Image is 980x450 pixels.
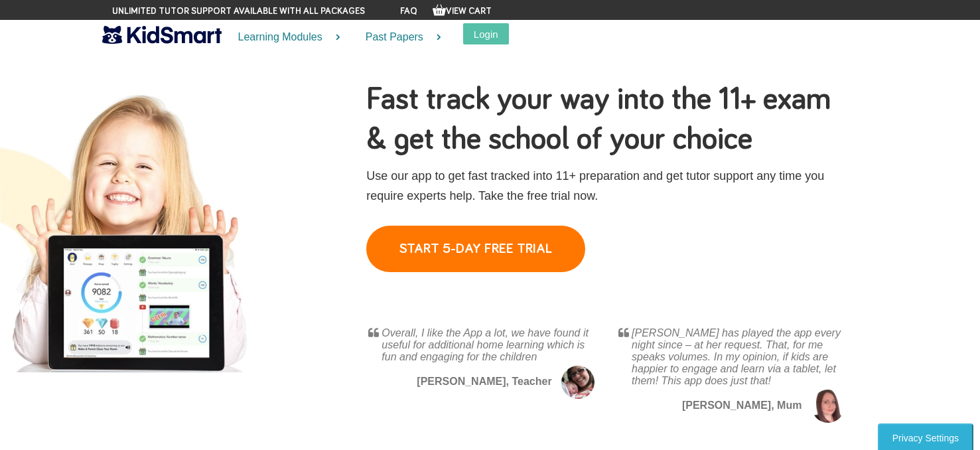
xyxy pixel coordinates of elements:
i: [PERSON_NAME] has played the app every night since – at her request. That, for me speaks volumes.... [632,327,841,386]
img: Great reviews from mums on the 11 plus questions app [811,390,845,423]
a: FAQ [400,7,417,16]
img: Great reviews from mums on the 11 plus questions app [561,366,595,399]
a: View Cart [433,7,492,16]
img: KidSmart logo [102,23,222,46]
span: Unlimited tutor support available with all packages [112,5,365,18]
a: START 5-DAY FREE TRIAL [366,226,585,272]
b: [PERSON_NAME], Mum [682,400,802,411]
i: Overall, I like the App a lot, we have found it useful for additional home learning which is fun ... [382,327,589,362]
img: Your items in the shopping basket [433,3,446,17]
b: [PERSON_NAME], Teacher [417,376,551,387]
p: Use our app to get fast tracked into 11+ preparation and get tutor support any time you require e... [366,166,847,206]
h1: Fast track your way into the 11+ exam & get the school of your choice [366,80,847,159]
img: Awesome, 5 star, KidSmart app reviews from mothergeek [618,327,629,338]
img: Awesome, 5 star, KidSmart app reviews from whatmummythinks [368,327,379,338]
a: Past Papers [349,20,450,55]
button: Login [463,23,509,44]
a: Learning Modules [222,20,349,55]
